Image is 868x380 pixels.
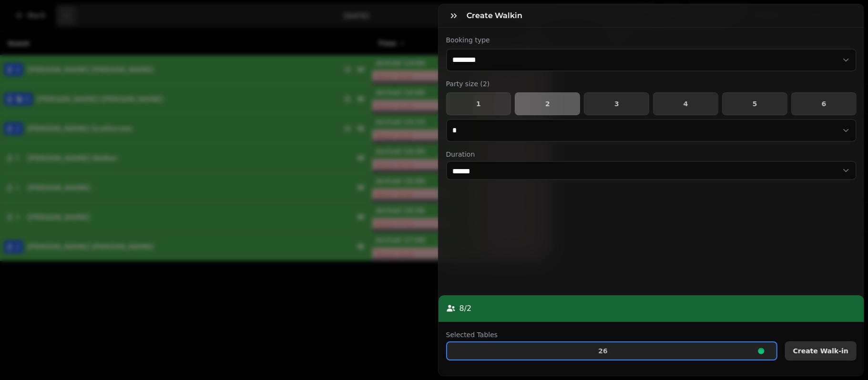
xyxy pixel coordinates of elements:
[592,100,641,107] span: 3
[793,348,848,354] span: Create Walk-in
[799,100,848,107] span: 6
[722,92,787,115] button: 5
[598,348,607,354] p: 26
[446,35,857,45] label: Booking type
[446,79,857,89] label: Party size ( 2 )
[791,92,857,115] button: 6
[584,92,649,115] button: 3
[446,330,777,340] label: Selected Tables
[653,92,718,115] button: 4
[515,92,580,115] button: 2
[730,100,779,107] span: 5
[446,341,777,360] button: 26
[661,100,710,107] span: 4
[446,92,511,115] button: 1
[446,150,857,159] label: Duration
[467,10,527,21] h3: Create walkin
[460,303,472,314] p: 8 / 2
[785,341,857,360] button: Create Walk-in
[454,100,503,107] span: 1
[523,100,572,107] span: 2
